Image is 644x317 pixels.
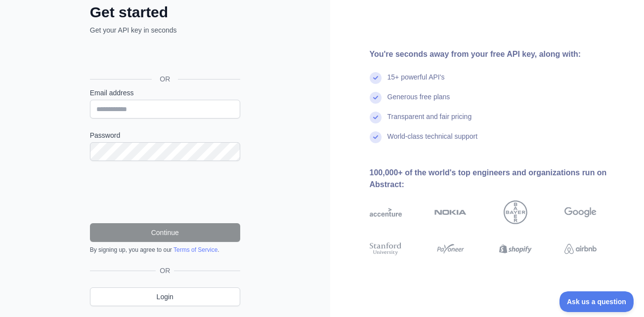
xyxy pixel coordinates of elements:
span: OR [152,74,178,84]
a: Login [90,287,240,306]
img: check mark [370,131,382,143]
img: accenture [370,200,402,224]
div: 15+ powerful API's [387,72,445,92]
p: Get your API key in seconds [90,25,240,35]
img: check mark [370,92,382,104]
button: Continue [90,223,240,242]
a: Terms of Service [173,246,217,253]
iframe: reCAPTCHA [90,173,240,211]
label: Email address [90,88,240,98]
span: OR [156,266,174,276]
img: bayer [504,200,527,224]
div: 100,000+ of the world's top engineers and organizations run on Abstract: [370,167,629,191]
img: check mark [370,72,382,84]
h2: Get started [90,3,240,21]
img: payoneer [434,241,467,257]
label: Password [90,130,240,140]
iframe: Toggle Customer Support [559,291,634,312]
div: World-class technical support [387,131,478,151]
img: check mark [370,112,382,123]
div: Generous free plans [387,92,450,112]
div: Transparent and fair pricing [387,112,472,131]
img: airbnb [564,241,597,257]
div: By signing up, you agree to our . [90,246,240,254]
iframe: Bouton "Se connecter avec Google" [85,46,243,68]
img: shopify [499,241,531,257]
img: google [564,200,597,224]
div: You're seconds away from your free API key, along with: [370,48,629,60]
img: stanford university [370,241,402,257]
img: nokia [434,200,467,224]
